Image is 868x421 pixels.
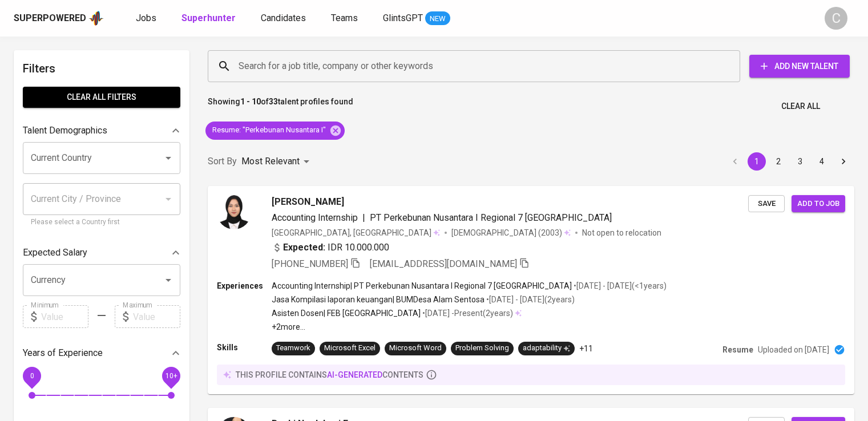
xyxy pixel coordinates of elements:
b: Superhunter [181,13,236,23]
a: Jobs [136,11,159,26]
span: Resume : "Perkebunan Nusantara I" [205,125,333,136]
p: Skills [217,342,272,353]
span: Candidates [261,13,306,23]
p: • [DATE] - [DATE] ( <1 years ) [572,280,667,292]
div: Problem Solving [455,343,509,354]
h6: Filters [23,59,180,78]
p: Sort By [208,155,237,168]
span: [DEMOGRAPHIC_DATA] [451,227,538,238]
img: c826dc54e143c92b3034f1a111c0b62f.jpg [217,195,251,229]
span: GlintsGPT [383,13,423,23]
span: NEW [425,13,450,25]
a: Teams [331,11,360,26]
p: • [DATE] - Present ( 2 years ) [421,307,513,319]
p: Most Relevant [241,155,300,168]
span: Clear All filters [32,90,171,104]
p: Years of Experience [23,346,103,360]
span: [EMAIL_ADDRESS][DOMAIN_NAME] [370,258,517,269]
p: Expected Salary [23,246,87,260]
button: Clear All [777,96,825,117]
span: Add New Talent [758,59,841,74]
div: (2003) [451,227,571,238]
input: Value [41,305,88,328]
span: AI-generated [327,370,382,379]
p: Resume [722,344,753,355]
span: [PERSON_NAME] [272,195,344,209]
a: Superpoweredapp logo [14,10,104,27]
button: page 1 [748,152,766,171]
span: Add to job [797,197,839,211]
button: Go to page 4 [813,152,831,171]
button: Open [160,272,176,288]
div: Expected Salary [23,241,180,264]
b: Expected: [283,241,325,254]
p: +2 more ... [272,321,667,333]
button: Clear All filters [23,87,180,108]
p: Accounting Internship | PT Perkebunan Nusantara I Regional 7 [GEOGRAPHIC_DATA] [272,280,572,292]
div: [GEOGRAPHIC_DATA], [GEOGRAPHIC_DATA] [272,227,440,238]
p: Please select a Country first [31,217,172,228]
nav: pagination navigation [724,152,854,171]
a: Superhunter [181,11,238,26]
div: Talent Demographics [23,119,180,142]
p: +11 [579,343,593,354]
img: app logo [88,10,104,27]
b: 33 [269,97,278,106]
span: Clear All [781,99,820,114]
p: Asisten Dosen | FEB [GEOGRAPHIC_DATA] [272,307,421,319]
span: [PHONE_NUMBER] [272,258,348,269]
div: Microsoft Excel [324,343,376,354]
p: Talent Demographics [23,124,107,137]
input: Value [133,305,180,328]
span: 10+ [165,372,177,380]
div: Teamwork [276,343,310,354]
p: Showing of talent profiles found [208,96,353,117]
button: Go to next page [834,152,853,171]
button: Go to page 2 [769,152,788,171]
b: 1 - 10 [240,97,261,106]
button: Open [160,150,176,166]
button: Add to job [792,195,845,213]
div: C [825,7,847,30]
button: Go to page 3 [791,152,809,171]
span: Teams [331,13,358,23]
button: Add New Talent [749,55,850,78]
div: Superpowered [14,12,86,25]
div: IDR 10.000.000 [272,241,389,254]
p: Uploaded on [DATE] [758,344,829,355]
span: 0 [30,372,34,380]
div: Most Relevant [241,151,313,172]
p: Not open to relocation [582,227,661,238]
div: Microsoft Word [389,343,442,354]
p: Experiences [217,280,272,292]
span: Jobs [136,13,156,23]
span: Save [754,197,779,211]
span: Accounting Internship [272,212,358,223]
button: Save [748,195,785,213]
p: Jasa Kompilasi laporan keuangan | BUMDesa Alam Sentosa [272,294,485,305]
span: PT Perkebunan Nusantara I Regional 7 [GEOGRAPHIC_DATA] [370,212,612,223]
a: Candidates [261,11,308,26]
div: Resume: "Perkebunan Nusantara I" [205,122,345,140]
span: | [362,211,365,225]
p: • [DATE] - [DATE] ( 2 years ) [485,294,575,305]
div: adaptability [523,343,570,354]
div: Years of Experience [23,342,180,365]
p: this profile contains contents [236,369,423,380]
a: GlintsGPT NEW [383,11,450,26]
a: [PERSON_NAME]Accounting Internship|PT Perkebunan Nusantara I Regional 7 [GEOGRAPHIC_DATA][GEOGRAP... [208,186,854,394]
